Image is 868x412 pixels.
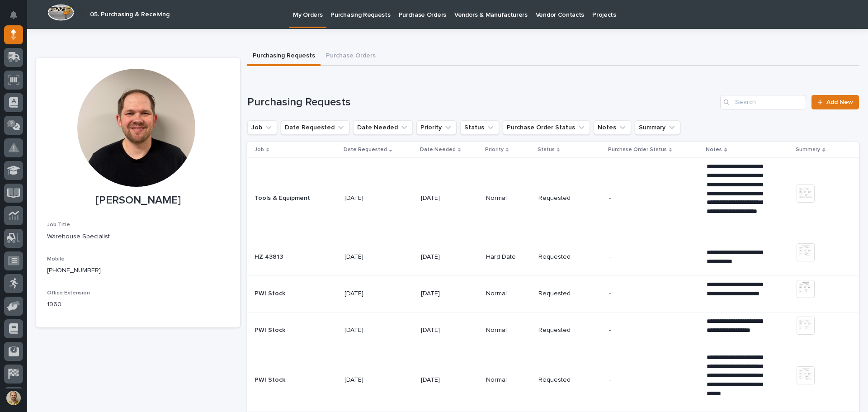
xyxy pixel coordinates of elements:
span: Mobile [47,256,65,262]
p: [DATE] [344,376,401,384]
p: Notes [706,145,722,155]
div: Notifications [11,11,23,25]
p: - [609,288,613,298]
button: Purchase Orders [321,47,381,66]
p: Requested [538,253,595,261]
img: Workspace Logo [47,4,74,21]
p: PWI Stock [255,374,287,384]
button: Summary [635,120,680,135]
button: Job [247,120,277,135]
p: HZ 43813 [255,251,285,261]
p: Normal [486,327,531,334]
p: Requested [538,376,595,384]
p: Date Requested [344,145,387,155]
p: - [609,325,613,334]
p: Hard Date [486,253,531,261]
p: [DATE] [421,194,477,202]
p: [DATE] [421,327,477,334]
button: users-avatar [4,388,23,407]
p: Tools & Equipment [255,193,312,202]
p: [PERSON_NAME] [47,194,229,207]
p: - [609,374,613,384]
p: Requested [538,327,595,334]
button: Date Requested [281,120,349,135]
p: Priority [485,145,504,155]
button: Date Needed [353,120,413,135]
p: 1960 [47,300,229,309]
p: [DATE] [344,327,401,334]
p: PWI Stock [255,288,287,298]
button: Purchasing Requests [247,47,321,66]
p: Normal [486,376,531,384]
p: Warehouse Specialist [47,232,229,242]
p: [DATE] [421,290,477,298]
p: Requested [538,290,595,298]
p: [DATE] [344,290,401,298]
button: Notifications [4,5,23,24]
button: Priority [416,120,457,135]
span: Job Title [47,222,70,227]
p: Requested [538,194,595,202]
button: Status [460,120,499,135]
p: - [609,193,613,202]
p: Normal [486,290,531,298]
p: [DATE] [421,253,477,261]
a: [PHONE_NUMBER] [47,267,101,274]
p: Date Needed [420,145,456,155]
h2: 05. Purchasing & Receiving [90,11,170,19]
button: Notes [594,120,631,135]
p: Normal [486,194,531,202]
p: Status [538,145,555,155]
p: [DATE] [421,376,477,384]
p: Purchase Order Status [608,145,667,155]
p: PWI Stock [255,325,287,334]
button: Purchase Order Status [503,120,590,135]
p: [DATE] [344,194,401,202]
p: Summary [796,145,820,155]
a: Add New [811,95,859,109]
span: Add New [826,99,853,105]
p: - [609,251,613,261]
p: [DATE] [344,253,401,261]
span: Office Extension [47,290,90,296]
input: Search [720,95,806,109]
h1: Purchasing Requests [247,96,717,109]
p: Job [255,145,264,155]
